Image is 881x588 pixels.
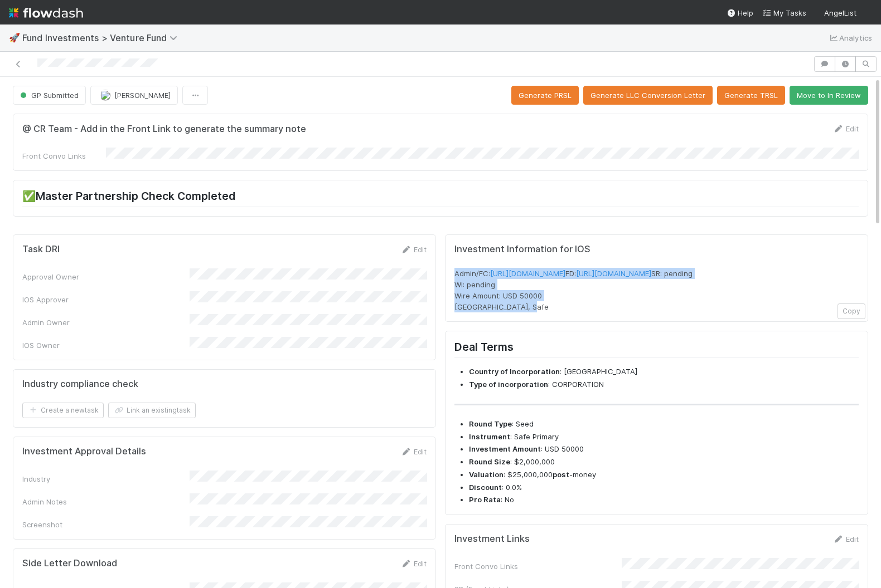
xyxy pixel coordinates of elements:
a: Edit [400,447,427,456]
div: Admin Owner [22,317,190,328]
a: [URL][DOMAIN_NAME] [490,269,565,278]
h5: Investment Approval Details [22,446,146,457]
strong: Discount [469,483,502,492]
h5: @ CR Team - Add in the Front Link to generate the summary note [22,124,306,135]
button: GP Submitted [13,86,86,105]
a: My Tasks [762,7,806,18]
strong: Type of incorporation [469,380,548,389]
button: Generate TRSL [717,86,785,105]
strong: Investment Amount [469,444,541,453]
div: Help [727,7,753,18]
li: : Safe Primary [469,432,859,443]
span: GP Submitted [18,91,79,100]
a: Analytics [828,31,872,45]
strong: Instrument [469,432,510,441]
button: Generate PRSL [511,86,579,105]
a: Edit [400,559,427,568]
img: logo-inverted-e16ddd16eac7371096b0.svg [9,3,83,22]
div: Industry [22,473,190,484]
li: : $2,000,000 [469,457,859,468]
li: : Seed [469,419,859,430]
strong: Country of Incorporation [469,367,560,376]
span: 🚀 [9,33,20,42]
li: : CORPORATION [469,379,859,390]
button: Copy [838,303,865,319]
h2: Deal Terms [454,340,859,357]
strong: post [553,470,569,479]
button: Create a newtask [22,403,104,418]
li: : $25,000,000 -money [469,469,859,481]
button: [PERSON_NAME] [90,86,178,105]
strong: Round Size [469,457,510,466]
span: Fund Investments > Venture Fund [22,32,183,43]
div: Front Convo Links [454,561,622,572]
div: IOS Owner [22,340,190,351]
h2: ✅Master Partnership Check Completed [22,189,859,207]
strong: Pro Rata [469,495,501,504]
li: : [GEOGRAPHIC_DATA] [469,366,859,378]
h5: Investment Links [454,533,530,545]
img: avatar_d2b43477-63dc-4e62-be5b-6fdd450c05a1.png [100,90,111,101]
span: [PERSON_NAME] [114,91,171,100]
span: AngelList [824,8,856,17]
div: Screenshot [22,519,190,530]
span: Admin/FC: FD: SR: pending WI: pending Wire Amount: USD 50000 [GEOGRAPHIC_DATA], Safe [454,269,693,311]
img: avatar_eed832e9-978b-43e4-b51e-96e46fa5184b.png [861,8,872,19]
button: Move to In Review [790,86,868,105]
div: Approval Owner [22,271,190,282]
a: Edit [832,535,859,543]
a: Edit [832,124,859,133]
strong: Round Type [469,419,512,428]
li: : No [469,494,859,506]
div: Front Convo Links [22,150,106,161]
button: Link an existingtask [108,403,196,418]
h5: Investment Information for IOS [454,244,859,255]
li: : USD 50000 [469,444,859,455]
span: My Tasks [762,8,806,17]
div: IOS Approver [22,294,190,305]
a: Edit [400,245,427,254]
h5: Industry compliance check [22,379,138,390]
div: Admin Notes [22,496,190,507]
strong: Valuation [469,470,504,479]
h5: Task DRI [22,244,60,255]
a: [URL][DOMAIN_NAME] [576,269,651,278]
li: : 0.0% [469,482,859,493]
button: Generate LLC Conversion Letter [583,86,713,105]
h5: Side Letter Download [22,558,117,569]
